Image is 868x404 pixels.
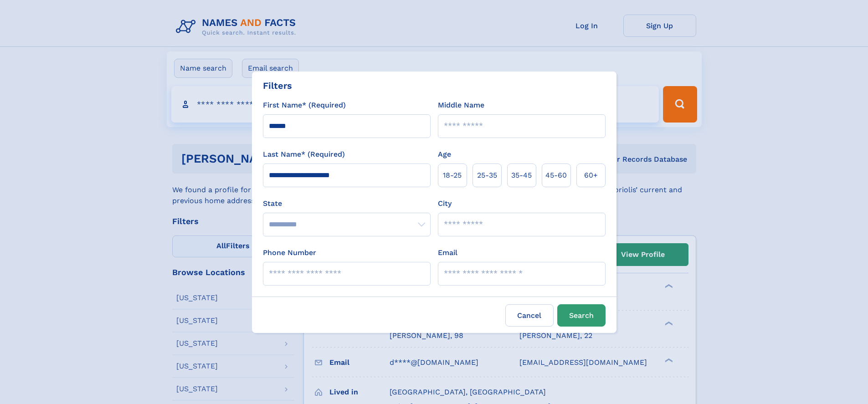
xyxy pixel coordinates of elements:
span: 25‑35 [477,170,497,181]
span: 35‑45 [511,170,532,181]
label: First Name* (Required) [263,100,346,111]
button: Search [557,304,606,327]
label: Phone Number [263,247,316,258]
div: Filters [263,79,292,92]
label: State [263,198,431,209]
span: 18‑25 [443,170,462,181]
label: Age [438,149,451,160]
label: City [438,198,452,209]
span: 60+ [584,170,598,181]
label: Cancel [505,304,554,327]
label: Middle Name [438,100,484,111]
label: Last Name* (Required) [263,149,345,160]
span: 45‑60 [545,170,567,181]
label: Email [438,247,457,258]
